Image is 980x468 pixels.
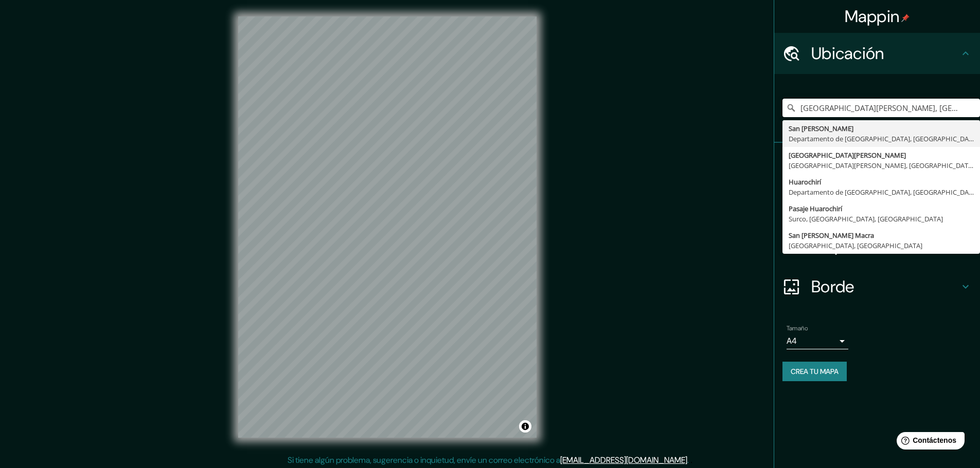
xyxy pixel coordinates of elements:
font: San [PERSON_NAME] Macra [789,231,874,240]
a: [EMAIL_ADDRESS][DOMAIN_NAME] [560,455,687,465]
font: [GEOGRAPHIC_DATA][PERSON_NAME] [789,151,906,160]
div: Patas [774,143,980,184]
font: . [689,454,690,465]
font: San [PERSON_NAME] [789,124,853,133]
font: Departamento de [GEOGRAPHIC_DATA], [GEOGRAPHIC_DATA] [789,134,978,143]
font: Departamento de [GEOGRAPHIC_DATA], [GEOGRAPHIC_DATA] [789,188,978,197]
button: Activar o desactivar atribución [519,420,531,433]
font: Ubicación [811,43,884,64]
div: Ubicación [774,33,980,74]
font: . [687,455,689,465]
div: Borde [774,266,980,307]
font: Surco, [GEOGRAPHIC_DATA], [GEOGRAPHIC_DATA] [789,214,943,223]
iframe: Lanzador de widgets de ayuda [888,428,969,457]
div: Estilo [774,184,980,225]
font: Pasaje Huarochirí [789,204,842,213]
font: Borde [811,276,854,297]
font: Tamaño [787,324,808,332]
div: A4 [787,333,848,349]
font: . [690,454,692,465]
font: Mappin [845,6,900,27]
font: [GEOGRAPHIC_DATA], [GEOGRAPHIC_DATA] [789,241,922,250]
font: Si tiene algún problema, sugerencia o inquietud, envíe un correo electrónico a [288,455,560,465]
input: Elige tu ciudad o zona [782,99,980,117]
font: A4 [787,335,797,346]
button: Crea tu mapa [782,362,847,381]
font: Huarochirí [789,177,821,186]
div: Disposición [774,225,980,266]
img: pin-icon.png [901,14,910,22]
canvas: Mapa [238,16,537,438]
font: Crea tu mapa [791,367,839,376]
